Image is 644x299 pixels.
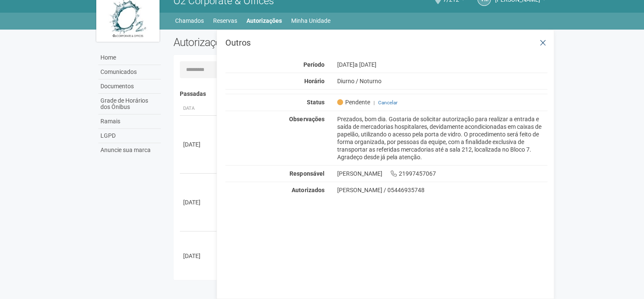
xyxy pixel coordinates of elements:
span: | [373,100,374,106]
strong: Autorizados [292,187,324,193]
strong: Status [306,99,324,106]
a: Ramais [98,114,161,129]
a: Anuncie sua marca [98,143,161,157]
span: Pendente [337,98,370,106]
strong: Responsável [290,170,324,177]
a: Cancelar [378,100,397,106]
strong: Período [303,61,324,68]
div: [PERSON_NAME] / 05446935748 [337,186,547,194]
a: Minha Unidade [291,15,330,27]
h2: Autorizações [173,36,354,49]
a: Autorizações [246,15,282,27]
div: [DATE] [183,140,214,149]
div: [DATE] [183,198,214,207]
h4: Passadas [180,91,541,97]
div: Diurno / Noturno [330,77,554,85]
h3: Outros [225,38,547,47]
a: Reservas [213,15,237,27]
div: [PERSON_NAME] 21997457067 [330,170,554,177]
a: LGPD [98,129,161,143]
div: [DATE] [330,61,554,68]
strong: Observações [289,116,324,122]
span: a [DATE] [354,61,376,68]
a: Grade de Horários dos Ônibus [98,94,161,114]
a: Documentos [98,79,161,94]
a: Comunicados [98,65,161,79]
th: Data [180,102,218,116]
a: Chamados [175,15,204,27]
a: Home [98,51,161,65]
div: [DATE] [183,252,214,260]
div: Prezados, bom dia. Gostaria de solicitar autorização para realizar a entrada e saída de mercadori... [330,115,554,161]
strong: Horário [304,78,324,84]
